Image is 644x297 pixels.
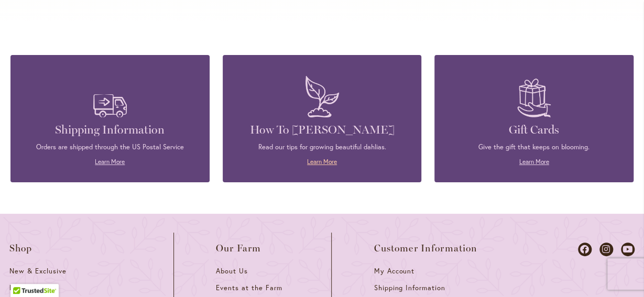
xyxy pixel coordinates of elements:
span: Shop [9,243,32,254]
p: Orders are shipped through the US Postal Service [26,142,194,152]
span: Customer Information [374,243,477,254]
h4: How To [PERSON_NAME] [238,123,406,137]
a: Learn More [95,158,125,166]
a: Learn More [307,158,337,166]
span: Our Farm [216,243,261,254]
a: Dahlias on Instagram [599,243,613,256]
h4: Shipping Information [26,123,194,137]
a: Dahlias on Facebook [578,243,592,256]
p: Read our tips for growing beautiful dahlias. [238,142,406,152]
a: Dahlias on Youtube [621,243,635,256]
a: Learn More [519,158,549,166]
h4: Gift Cards [450,123,618,137]
p: Give the gift that keeps on blooming. [450,142,618,152]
